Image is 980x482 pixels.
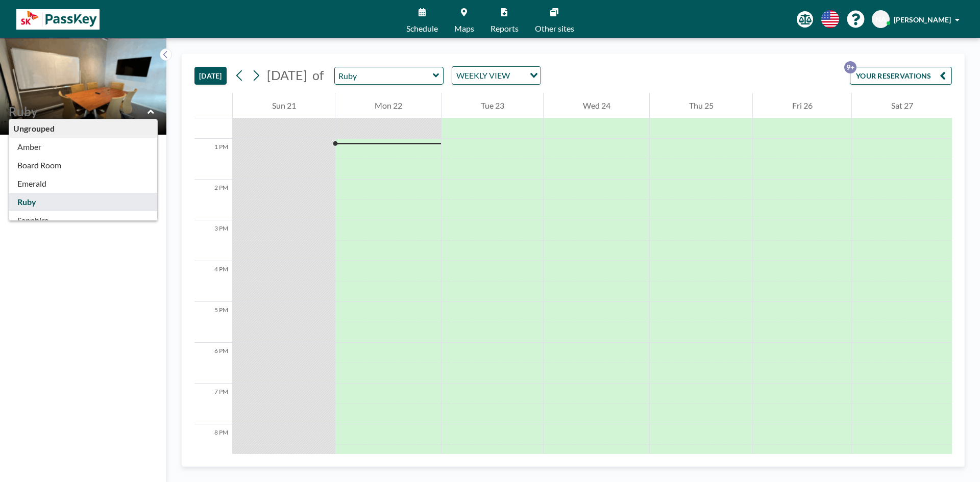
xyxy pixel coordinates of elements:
div: Tue 23 [442,93,543,118]
div: Fri 26 [753,93,851,118]
button: YOUR RESERVATIONS9+ [850,67,952,85]
span: WEEKLY VIEW [454,69,512,82]
input: Ruby [335,67,433,84]
div: Wed 24 [544,93,649,118]
span: Floor: 68 [8,119,40,130]
span: Reports [491,24,519,33]
div: 5 PM [194,302,232,343]
div: 4 PM [194,261,232,302]
div: 3 PM [194,220,232,261]
div: 12 PM [194,98,232,139]
div: Ruby [9,193,157,211]
span: Maps [454,24,474,33]
div: Emerald [9,174,157,193]
span: NA [875,15,886,24]
span: of [312,67,324,83]
div: 6 PM [194,343,232,384]
div: Sapphire [9,211,157,230]
input: Ruby [9,104,148,119]
span: Schedule [406,24,438,33]
span: Other sites [535,24,574,33]
div: Amber [9,138,157,156]
div: 7 PM [194,384,232,424]
div: Mon 22 [335,93,441,118]
div: Sun 21 [233,93,335,118]
div: Ungrouped [9,119,157,138]
div: 1 PM [194,139,232,180]
div: 2 PM [194,180,232,220]
span: [PERSON_NAME] [894,15,951,24]
p: 9+ [844,61,856,73]
div: Search for option [452,67,541,84]
img: organization-logo [16,9,100,30]
div: Sat 27 [852,93,952,118]
input: Search for option [513,69,524,82]
button: [DATE] [194,67,227,85]
div: Thu 25 [650,93,752,118]
div: Board Room [9,156,157,174]
div: 8 PM [194,424,232,465]
span: [DATE] [267,67,307,83]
